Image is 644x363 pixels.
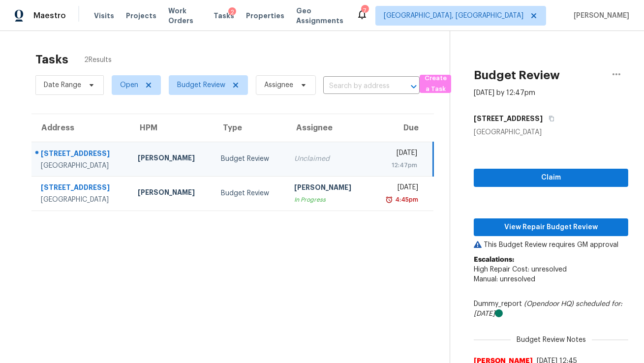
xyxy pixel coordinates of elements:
div: Unclaimed [294,154,362,164]
span: Assignee [264,80,293,90]
div: [DATE] [377,148,418,160]
span: View Repair Budget Review [482,221,620,234]
span: Budget Review [177,80,225,90]
div: [GEOGRAPHIC_DATA] [474,127,628,137]
div: 2 [228,7,236,17]
span: Create a Task [425,73,446,95]
div: [DATE] by 12:47pm [474,88,535,98]
th: HPM [130,114,213,142]
div: [STREET_ADDRESS] [41,149,122,161]
div: [STREET_ADDRESS] [41,182,122,195]
span: Tasks [214,12,234,19]
span: 2 Results [84,55,112,65]
input: Search by address [323,79,392,94]
span: Properties [246,11,284,21]
button: Claim [474,169,628,187]
span: Geo Assignments [296,6,344,26]
button: View Repair Budget Review [474,218,628,237]
p: This Budget Review requires GM approval [474,240,628,250]
h5: [STREET_ADDRESS] [474,114,543,123]
span: Visits [94,11,114,21]
span: High Repair Cost: unresolved [474,266,567,273]
span: Maestro [33,11,66,21]
button: Open [407,80,421,93]
button: Copy Address [543,110,556,127]
div: 4:45pm [393,195,418,205]
div: [GEOGRAPHIC_DATA] [41,161,122,171]
div: [PERSON_NAME] [294,182,362,195]
span: Projects [126,11,156,21]
span: Work Orders [168,6,202,26]
div: Dummy_report [474,299,628,319]
span: Manual: unresolved [474,276,535,283]
div: [GEOGRAPHIC_DATA] [41,195,122,205]
span: [GEOGRAPHIC_DATA], [GEOGRAPHIC_DATA] [384,11,523,21]
div: 7 [361,6,368,16]
div: Budget Review [221,154,278,164]
div: [PERSON_NAME] [138,153,205,165]
div: [DATE] [377,182,418,195]
button: Create a Task [420,75,451,93]
th: Due [369,114,433,142]
span: Date Range [44,80,81,90]
i: (Opendoor HQ) [524,301,574,307]
div: In Progress [294,195,362,205]
span: [PERSON_NAME] [570,11,629,21]
h2: Tasks [35,55,68,64]
span: Budget Review Notes [511,335,592,345]
b: Escalations: [474,256,514,263]
div: 12:47pm [377,160,418,170]
th: Type [213,114,286,142]
div: [PERSON_NAME] [138,187,205,200]
div: Budget Review [221,188,278,198]
th: Assignee [286,114,369,142]
img: Overdue Alarm Icon [385,195,393,205]
span: Open [120,80,138,90]
span: Claim [482,172,620,184]
th: Address [31,114,130,142]
h2: Budget Review [474,70,560,80]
